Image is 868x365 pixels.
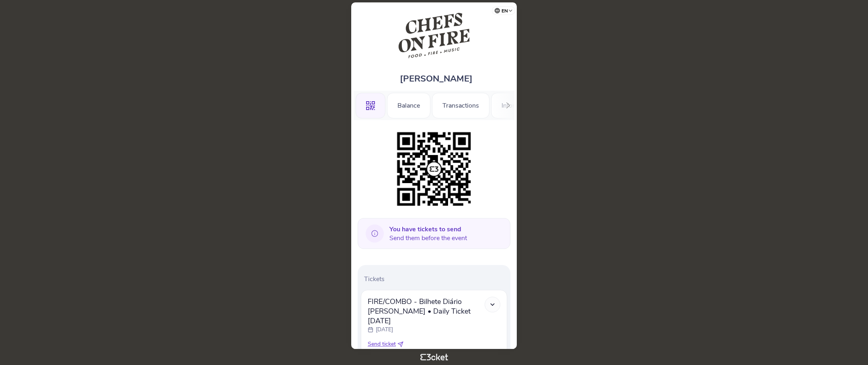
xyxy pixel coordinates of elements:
img: Chefs on Fire Cascais 2025 [398,10,471,61]
span: Send them before the event [389,225,467,243]
div: Balance [387,93,430,118]
a: Transactions [432,100,489,109]
b: You have tickets to send [389,225,461,234]
span: Send ticket [368,340,396,348]
span: [PERSON_NAME] [400,73,473,85]
div: Transactions [432,93,489,118]
span: FIRE/COMBO - Bilhete Diário [PERSON_NAME] • Daily Ticket [DATE] [368,297,485,326]
p: [DATE] [376,326,393,334]
a: Balance [387,100,430,109]
img: 41aa3c1a52c44d5a9ad0d5ca87083ff6.png [393,128,475,210]
p: Tickets [364,275,507,283]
